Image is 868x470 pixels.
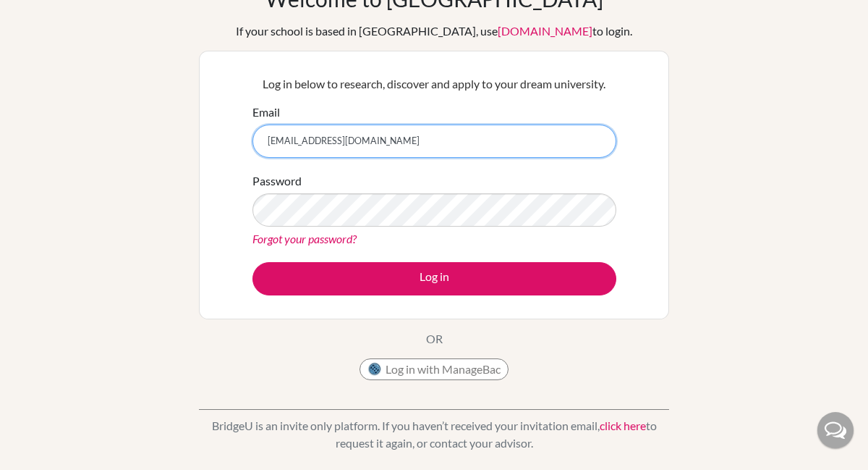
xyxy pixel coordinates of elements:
p: BridgeU is an invite only platform. If you haven’t received your invitation email, to request it ... [199,417,669,452]
button: Log in with ManageBac [359,358,509,380]
span: ヘルプ [35,9,69,23]
a: Forgot your password? [252,232,357,246]
div: If your school is based in [GEOGRAPHIC_DATA], use to login. [236,22,632,40]
a: [DOMAIN_NAME] [498,24,592,38]
a: click here [600,419,646,432]
label: Email [252,104,280,121]
label: Password [252,172,302,190]
p: Log in below to research, discover and apply to your dream university. [252,75,616,93]
button: Log in [252,262,616,295]
p: OR [426,330,443,348]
